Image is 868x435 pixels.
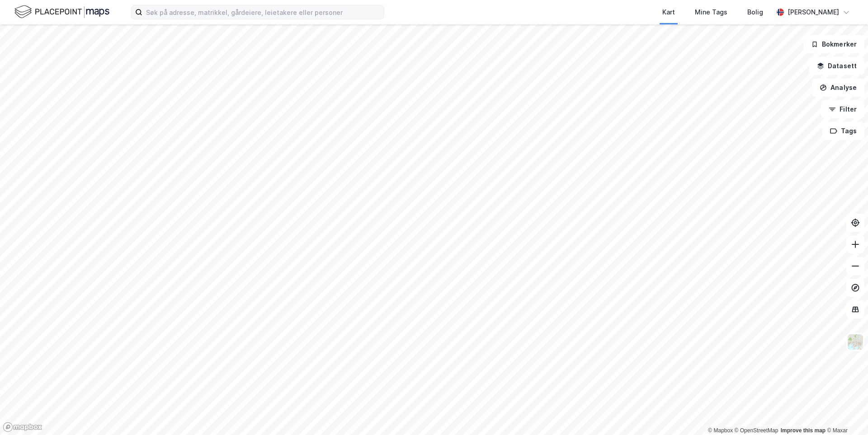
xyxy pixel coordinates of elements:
div: [PERSON_NAME] [788,7,839,18]
div: Kart [662,7,675,18]
div: Kontrollprogram for chat [823,392,868,435]
img: logo.f888ab2527a4732fd821a326f86c7f29.svg [14,4,109,20]
div: Mine Tags [695,7,727,18]
img: Z [847,333,864,351]
a: Mapbox [708,427,733,434]
a: Improve this map [781,427,826,434]
button: Tags [822,122,864,140]
button: Filter [821,100,864,118]
iframe: Chat Widget [823,392,868,435]
button: Datasett [809,57,864,75]
input: Søk på adresse, matrikkel, gårdeiere, leietakere eller personer [142,5,384,19]
a: OpenStreetMap [735,427,778,434]
div: Bolig [747,7,763,18]
button: Bokmerker [803,35,864,53]
button: Analyse [812,79,864,97]
a: Mapbox homepage [3,422,42,432]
